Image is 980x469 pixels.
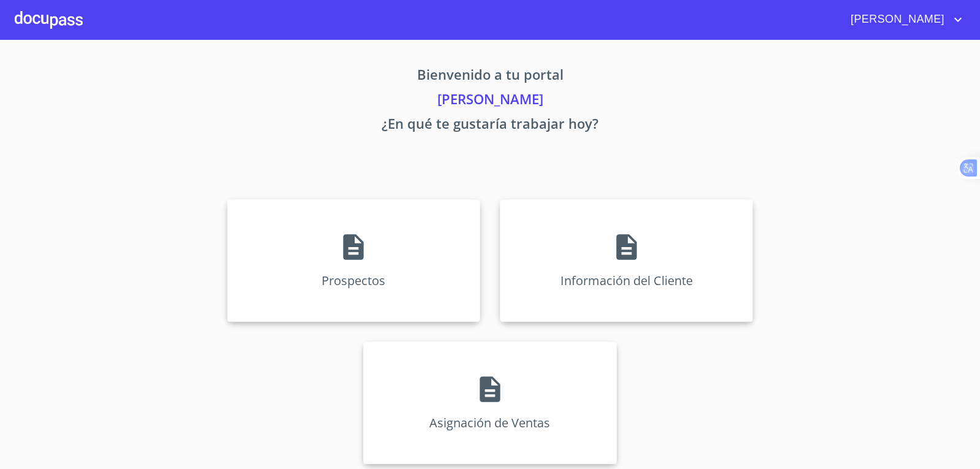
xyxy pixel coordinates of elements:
p: Información del Cliente [560,272,693,289]
p: Asignación de Ventas [429,414,550,431]
span: [PERSON_NAME] [842,10,951,29]
p: ¿En qué te gustaría trabajar hoy? [113,113,867,138]
button: account of current user [842,10,965,29]
p: [PERSON_NAME] [113,89,867,113]
p: Prospectos [322,272,385,289]
p: Bienvenido a tu portal [113,64,867,89]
